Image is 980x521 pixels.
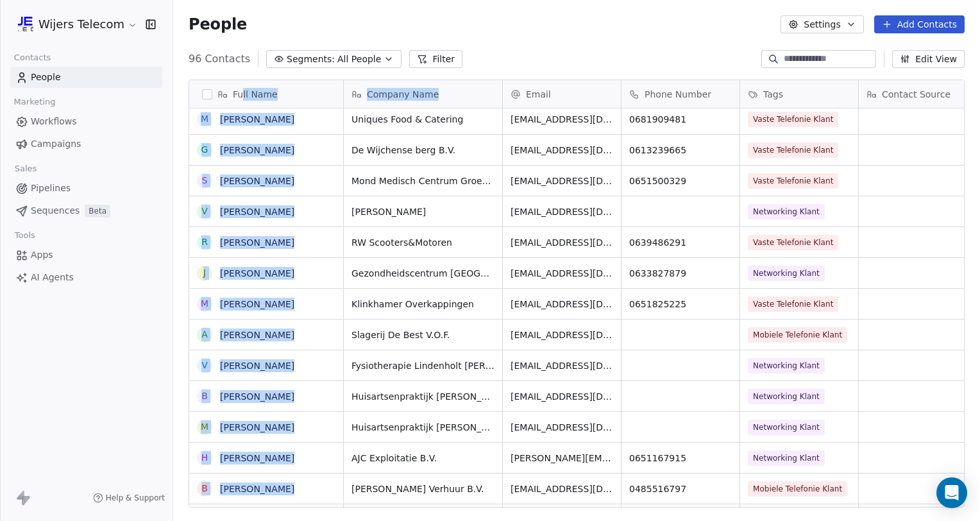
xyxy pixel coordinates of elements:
button: Filter [409,50,462,68]
a: [PERSON_NAME] [220,422,294,432]
span: Contact Source [882,88,950,101]
span: [EMAIL_ADDRESS][DOMAIN_NAME] [511,359,613,372]
button: Add Contacts [874,15,965,33]
a: Apps [10,244,162,266]
span: Phone Number [645,88,711,101]
span: 0639486291 [629,236,732,249]
span: [EMAIL_ADDRESS][DOMAIN_NAME] [511,236,613,249]
span: [PERSON_NAME] Verhuur B.V. [351,483,494,495]
span: De Wijchense berg B.V. [351,144,494,157]
button: Wijers Telecom [15,13,137,35]
span: [EMAIL_ADDRESS][DOMAIN_NAME] [511,298,613,311]
div: M [201,112,208,126]
span: Huisartsenpraktijk [PERSON_NAME] [351,421,494,434]
span: Uniques Food & Catering [351,113,494,126]
div: G [201,143,208,157]
a: [PERSON_NAME] [220,453,294,463]
span: Full Name [233,88,278,101]
span: 0651825225 [629,298,732,311]
span: Sequences [31,204,80,218]
span: Vaste Telefonie Klant [748,112,838,127]
div: R [201,235,208,249]
span: Apps [31,248,53,262]
a: [PERSON_NAME] [220,484,294,494]
div: J [203,266,206,280]
span: Sales [9,159,42,178]
a: [PERSON_NAME] [220,207,294,217]
a: Workflows [10,111,162,132]
span: Networking Klant [748,358,825,373]
span: Tags [763,88,783,101]
span: AJC Exploitatie B.V. [351,452,494,465]
span: Mond Medisch Centrum Groesbeek [351,175,494,187]
span: All People [337,53,381,66]
span: Networking Klant [748,420,825,435]
a: [PERSON_NAME] [220,299,294,309]
div: Company Name [344,80,502,108]
a: [PERSON_NAME] [220,330,294,340]
span: [EMAIL_ADDRESS][DOMAIN_NAME] [511,329,613,341]
span: Vaste Telefonie Klant [748,142,838,158]
span: Klinkhamer Overkappingen [351,298,494,311]
div: Open Intercom Messenger [936,477,967,508]
span: Campaigns [31,137,81,151]
span: 96 Contacts [189,51,250,67]
div: grid [189,108,344,508]
span: Company Name [367,88,439,101]
div: V [201,359,208,372]
div: Full Name [189,80,343,108]
a: AI Agents [10,267,162,288]
img: Wijers%20Telecom_Logo_Klein%2040mm%20Zonder%20afbeelding%20Klein.png [18,17,33,32]
div: B [201,389,208,403]
span: [PERSON_NAME][EMAIL_ADDRESS][DOMAIN_NAME] [511,452,613,465]
a: [PERSON_NAME] [220,361,294,371]
div: M [201,297,208,311]
a: Help & Support [93,493,165,503]
span: People [189,15,247,34]
div: Phone Number [621,80,739,108]
span: [EMAIL_ADDRESS][DOMAIN_NAME] [511,205,613,218]
span: Vaste Telefonie Klant [748,296,838,312]
span: Networking Klant [748,204,825,219]
span: 0485516797 [629,483,732,495]
span: 0651167915 [629,452,732,465]
span: 0651500329 [629,175,732,187]
span: [EMAIL_ADDRESS][DOMAIN_NAME] [511,113,613,126]
span: [EMAIL_ADDRESS][DOMAIN_NAME] [511,175,613,187]
div: B [201,482,208,495]
a: [PERSON_NAME] [220,145,294,155]
div: A [201,328,208,341]
a: [PERSON_NAME] [220,176,294,186]
span: Wijers Telecom [38,16,124,33]
span: [EMAIL_ADDRESS][DOMAIN_NAME] [511,421,613,434]
span: AI Agents [31,271,74,284]
span: Workflows [31,115,77,128]
span: Fysiotherapie Lindenholt [PERSON_NAME] & de Muijnk [351,359,494,372]
span: Marketing [8,92,61,112]
button: Settings [781,15,863,33]
span: Pipelines [31,182,71,195]
span: 0681909481 [629,113,732,126]
span: Vaste Telefonie Klant [748,235,838,250]
span: People [31,71,61,84]
span: Help & Support [106,493,165,503]
a: [PERSON_NAME] [220,114,294,124]
span: [EMAIL_ADDRESS][DOMAIN_NAME] [511,390,613,403]
span: Networking Klant [748,266,825,281]
a: [PERSON_NAME] [220,237,294,248]
span: Networking Klant [748,450,825,466]
span: Tools [9,226,40,245]
a: [PERSON_NAME] [220,391,294,402]
span: [EMAIL_ADDRESS][DOMAIN_NAME] [511,144,613,157]
a: Pipelines [10,178,162,199]
span: RW Scooters&Motoren [351,236,494,249]
span: Vaste Telefonie Klant [748,173,838,189]
a: People [10,67,162,88]
span: Huisartsenpraktijk [PERSON_NAME] & Hermans [351,390,494,403]
span: 0633827879 [629,267,732,280]
div: S [202,174,208,187]
span: Slagerij De Best V.O.F. [351,329,494,341]
div: Email [503,80,621,108]
button: Edit View [892,50,965,68]
span: Beta [85,205,110,218]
